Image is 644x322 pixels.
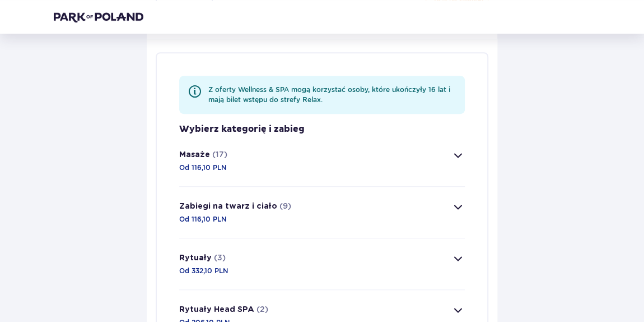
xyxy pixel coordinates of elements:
[179,187,465,238] button: Zabiegi na twarz i ciało(9)Od 116,10 PLN
[256,303,268,315] p: (2)
[179,304,254,315] p: Rytuały Head SPA
[54,11,143,22] img: Park of Poland logo
[179,266,228,276] p: Od 332,10 PLN
[214,252,226,263] p: (3)
[179,135,465,186] button: Masaże(17)Od 116,10 PLN
[179,238,465,289] button: Rytuały(3)Od 332,10 PLN
[279,200,291,211] p: (9)
[179,123,305,135] p: Wybierz kategorię i zabieg
[212,149,227,160] p: (17)
[179,201,277,212] p: Zabiegi na twarz i ciało
[179,252,212,264] p: Rytuały
[179,214,226,224] p: Od 116,10 PLN
[179,163,226,173] p: Od 116,10 PLN
[208,85,456,105] div: Z oferty Wellness & SPA mogą korzystać osoby, które ukończyły 16 lat i mają bilet wstępu do stref...
[179,149,210,160] p: Masaże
